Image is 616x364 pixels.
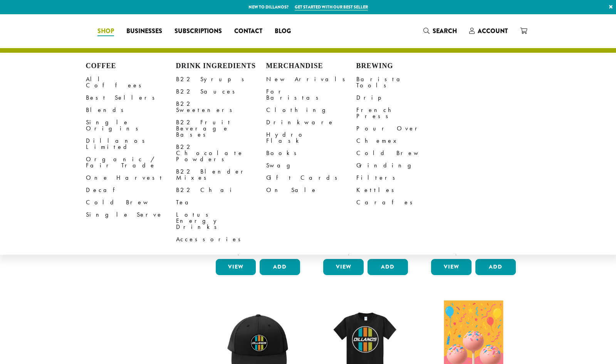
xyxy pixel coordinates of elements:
a: Bodum Electric Milk Frother $30.00 [214,134,302,256]
span: Contact [234,27,262,36]
a: Kettles [356,184,446,196]
a: Cold Brew [86,196,176,209]
a: Dillanos Limited [86,135,176,153]
button: Add [368,259,408,275]
a: Drinkware [266,116,356,129]
a: Barista Tools [356,73,446,92]
a: B22 Syrups [176,73,266,85]
a: Carafes [356,196,446,209]
h4: Merchandise [266,62,356,70]
span: Shop [97,27,114,36]
a: Swag [266,159,356,172]
a: B22 Sauces [176,85,266,98]
a: French Press [356,104,446,122]
span: Account [478,27,508,35]
a: View [216,259,256,275]
span: Businesses [126,27,162,36]
a: B22 Sweeteners [176,98,266,116]
a: Hydro Flask [266,129,356,147]
h4: Coffee [86,62,176,70]
a: On Sale [266,184,356,196]
h4: Brewing [356,62,446,70]
a: Chemex [356,135,446,147]
h4: Drink Ingredients [176,62,266,70]
a: Gift Cards [266,172,356,184]
a: B22 Fruit Beverage Bases [176,116,266,141]
a: Filters [356,172,446,184]
a: For Baristas [266,85,356,104]
a: Organic / Fair Trade [86,153,176,172]
button: Add [260,259,300,275]
a: Bodum Electric Water Kettle $25.00 [321,134,410,256]
a: View [431,259,472,275]
a: Pour Over [356,122,446,135]
button: Add [475,259,516,275]
span: Search [433,27,457,35]
a: View [323,259,364,275]
a: All Coffees [86,73,176,92]
a: Tea [176,196,266,209]
span: Blog [275,27,291,36]
a: Shop [91,25,120,37]
a: Search [417,25,463,37]
a: Bodum Handheld Milk Frother $10.00 [429,134,518,256]
a: Accessories [176,233,266,245]
a: Get started with our best seller [295,4,368,10]
a: Grinding [356,159,446,172]
a: B22 Chocolate Powders [176,141,266,165]
a: One Harvest [86,172,176,184]
a: Cold Brew [356,147,446,159]
a: B22 Blender Mixes [176,165,266,184]
a: Lotus Energy Drinks [176,209,266,233]
a: Best Sellers [86,92,176,104]
a: Blends [86,104,176,116]
a: New Arrivals [266,73,356,85]
a: Decaf [86,184,176,196]
a: Clothing [266,104,356,116]
a: Single Origins [86,116,176,135]
a: B22 Chai [176,184,266,196]
a: Single Serve [86,209,176,221]
a: Books [266,147,356,159]
a: Drip [356,92,446,104]
span: Subscriptions [175,27,222,36]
